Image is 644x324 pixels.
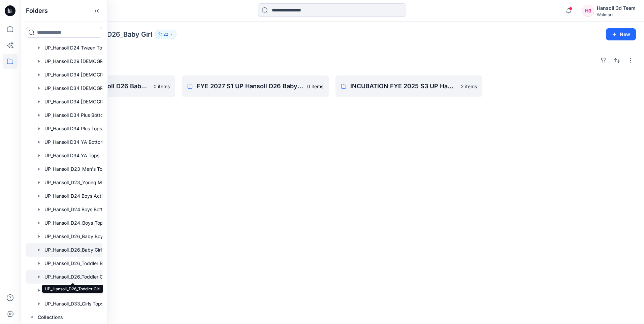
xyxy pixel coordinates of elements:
a: FYE 2027 S1 UP Hansoll D26 Baby Girl0 items [182,75,329,97]
button: 22 [155,30,176,39]
button: New [606,28,636,40]
p: 2 items [461,83,477,90]
p: UP_Hansoll_D26_Baby Girl [67,30,152,39]
p: Collections [38,313,63,321]
p: 0 items [154,83,170,90]
p: 22 [163,31,168,38]
p: INCUBATION FYE 2025 S3 UP Hansoll D26 Baby Girl [350,82,457,91]
div: H3 [582,5,594,17]
div: Hansoll 3d Team [597,4,636,12]
a: INCUBATION FYE 2025 S3 UP Hansoll D26 Baby Girl2 items [335,75,482,97]
p: FYE 2027 S1 UP Hansoll D26 Baby Girl [197,82,303,91]
p: 0 items [307,83,323,90]
div: Walmart [597,12,636,17]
